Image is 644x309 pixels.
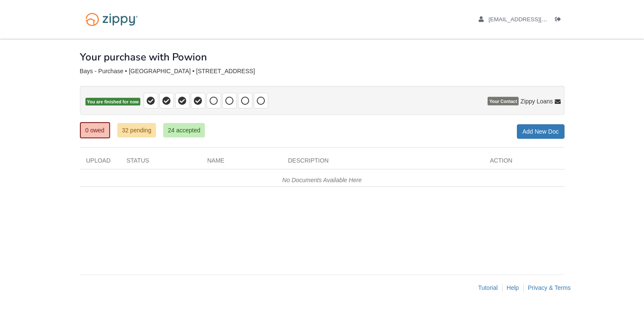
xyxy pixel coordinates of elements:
[479,16,586,25] a: edit profile
[520,97,553,106] span: Zippy Loans
[80,9,143,30] img: Logo
[507,284,519,291] a: Help
[80,68,565,75] div: Bays - Purchase • [GEOGRAPHIC_DATA] • [STREET_ADDRESS]
[488,16,586,23] span: mbays19@gmail.com
[488,97,519,106] span: Your Contact
[85,98,141,106] span: You are finished for now
[528,284,571,291] a: Privacy & Terms
[517,124,565,139] a: Add New Doc
[80,156,120,169] div: Upload
[282,156,484,169] div: Description
[478,284,498,291] a: Tutorial
[120,156,201,169] div: Status
[163,123,205,137] a: 24 accepted
[201,156,282,169] div: Name
[80,51,207,63] h1: Your purchase with Powion
[282,177,362,183] em: No Documents Available Here
[80,122,110,138] a: 0 owed
[484,156,565,169] div: Action
[117,123,156,137] a: 32 pending
[555,16,565,25] a: Log out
